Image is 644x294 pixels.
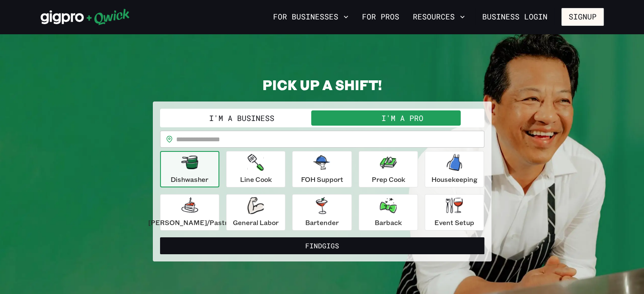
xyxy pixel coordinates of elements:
[475,8,555,26] a: Business Login
[160,237,484,254] button: FindGigs
[233,217,279,228] p: General Labor
[160,194,219,231] button: [PERSON_NAME]/Pastry
[240,174,272,184] p: Line Cook
[322,110,483,126] button: I'm a Pro
[305,217,339,228] p: Bartender
[292,151,351,187] button: FOH Support
[359,151,418,187] button: Prep Cook
[561,8,604,26] button: Signup
[226,151,285,187] button: Line Cook
[153,76,492,93] h2: PICK UP A SHIFT!
[292,194,351,231] button: Bartender
[148,217,231,228] p: [PERSON_NAME]/Pastry
[359,194,418,231] button: Barback
[434,217,474,228] p: Event Setup
[409,10,468,24] button: Resources
[425,151,484,187] button: Housekeeping
[425,194,484,231] button: Event Setup
[371,174,405,184] p: Prep Cook
[171,174,208,184] p: Dishwasher
[301,174,343,184] p: FOH Support
[162,110,322,126] button: I'm a Business
[359,10,403,24] a: For Pros
[270,10,352,24] button: For Businesses
[375,217,402,228] p: Barback
[226,194,285,231] button: General Labor
[431,174,478,184] p: Housekeeping
[160,151,219,187] button: Dishwasher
